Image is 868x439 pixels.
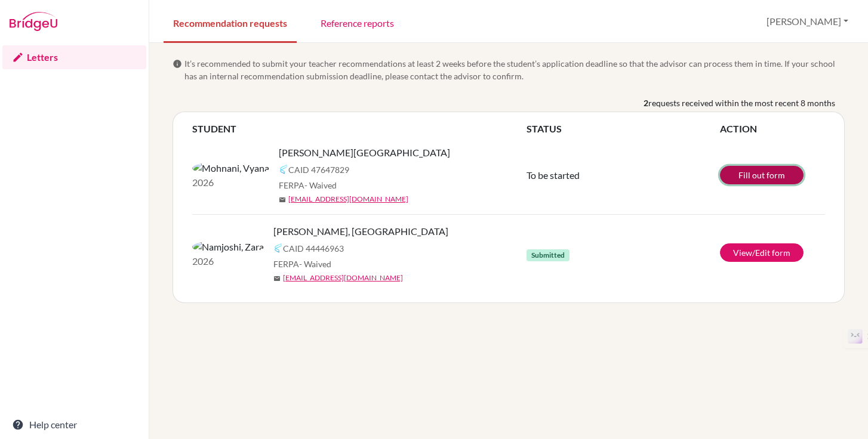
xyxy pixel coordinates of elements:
span: FERPA [273,258,331,270]
img: Namjoshi, Zara [192,240,264,254]
span: - Waived [304,180,337,190]
span: CAID 44446963 [283,242,344,255]
p: 2026 [192,254,264,268]
a: Reference reports [311,2,404,43]
span: [PERSON_NAME][GEOGRAPHIC_DATA] [279,146,450,160]
p: 2026 [192,175,269,190]
th: STUDENT [192,122,527,136]
img: Common App logo [279,165,288,174]
img: Bridge-U [10,12,57,31]
a: Recommendation requests [164,2,297,43]
span: - Waived [299,259,331,269]
span: Submitted [527,249,570,261]
button: [PERSON_NAME] [761,10,854,33]
b: 2 [644,97,648,109]
a: Fill out form [720,166,804,184]
a: Help center [2,413,146,437]
img: Common App logo [273,243,283,253]
a: [EMAIL_ADDRESS][DOMAIN_NAME] [283,273,403,283]
span: [PERSON_NAME], [GEOGRAPHIC_DATA] [273,224,448,239]
img: Mohnani, Vyana [192,161,269,175]
th: STATUS [527,122,720,136]
span: mail [273,275,281,282]
a: Letters [2,45,146,69]
span: info [173,59,182,69]
th: ACTION [720,122,825,136]
span: It’s recommended to submit your teacher recommendations at least 2 weeks before the student’s app... [184,57,845,82]
a: View/Edit form [720,243,804,262]
span: mail [279,196,286,203]
span: CAID 47647829 [288,163,349,176]
a: [EMAIL_ADDRESS][DOMAIN_NAME] [288,194,408,205]
span: FERPA [279,179,337,191]
span: To be started [527,169,580,181]
span: requests received within the most recent 8 months [648,97,835,109]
